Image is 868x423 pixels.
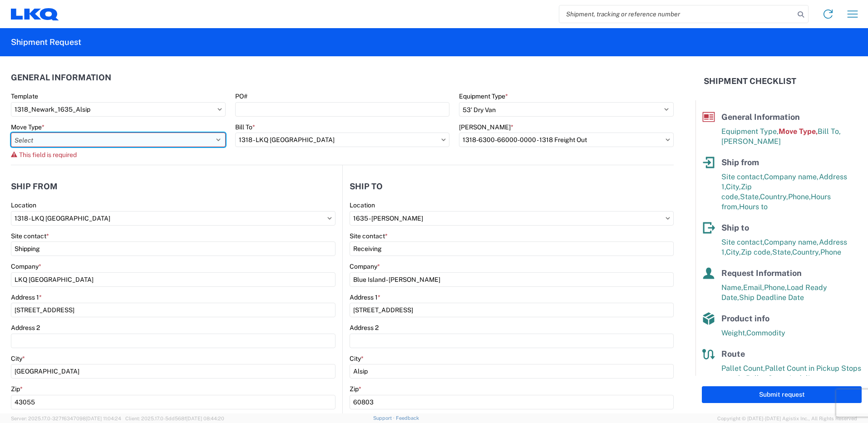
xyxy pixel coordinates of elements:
[721,223,749,232] span: Ship to
[350,182,383,191] h2: Ship to
[11,293,42,301] label: Address 1
[721,137,781,146] span: [PERSON_NAME]
[764,283,787,292] span: Phone,
[350,201,375,209] label: Location
[396,415,419,421] a: Feedback
[11,102,226,117] input: Select
[702,386,862,403] button: Submit request
[186,416,224,421] span: [DATE] 08:44:20
[721,127,779,136] span: Equipment Type,
[11,182,58,191] h2: Ship from
[350,354,364,363] label: City
[11,385,23,393] label: Zip
[350,232,388,240] label: Site contact
[741,248,772,256] span: Zip code,
[818,127,841,136] span: Bill To,
[721,364,765,373] span: Pallet Count,
[739,293,804,302] span: Ship Deadline Date
[11,37,81,48] h2: Shipment Request
[746,329,785,337] span: Commodity
[350,262,380,271] label: Company
[739,202,768,211] span: Hours to
[721,112,800,122] span: General Information
[350,385,361,393] label: Zip
[11,354,25,363] label: City
[740,192,760,201] span: State,
[350,293,380,301] label: Address 1
[235,123,255,131] label: Bill To
[764,238,819,246] span: Company name,
[459,92,508,100] label: Equipment Type
[11,324,40,332] label: Address 2
[350,324,379,332] label: Address 2
[11,92,38,100] label: Template
[235,133,450,147] input: Select
[788,192,811,201] span: Phone,
[721,329,746,337] span: Weight,
[459,123,513,131] label: [PERSON_NAME]
[721,349,745,359] span: Route
[743,283,764,292] span: Email,
[721,157,759,167] span: Ship from
[19,151,77,158] span: This field is required
[235,92,247,100] label: PO#
[820,248,841,256] span: Phone
[721,172,764,181] span: Site contact,
[704,76,796,87] h2: Shipment Checklist
[726,248,741,256] span: City,
[459,133,674,147] input: Select
[125,416,224,421] span: Client: 2025.17.0-5dd568f
[721,314,769,323] span: Product info
[11,262,41,271] label: Company
[760,192,788,201] span: Country,
[772,248,792,256] span: State,
[11,123,44,131] label: Move Type
[11,73,111,82] h2: General Information
[721,364,861,383] span: Pallet Count in Pickup Stops equals Pallet Count in delivery stops
[726,182,741,191] span: City,
[721,268,802,278] span: Request Information
[559,5,794,23] input: Shipment, tracking or reference number
[11,416,121,421] span: Server: 2025.17.0-327f6347098
[779,127,818,136] span: Move Type,
[717,414,857,423] span: Copyright © [DATE]-[DATE] Agistix Inc., All Rights Reserved
[764,172,819,181] span: Company name,
[792,248,820,256] span: Country,
[373,415,396,421] a: Support
[86,416,121,421] span: [DATE] 11:04:24
[11,201,36,209] label: Location
[11,232,49,240] label: Site contact
[721,283,743,292] span: Name,
[350,211,674,226] input: Select
[11,211,335,226] input: Select
[721,238,764,246] span: Site contact,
